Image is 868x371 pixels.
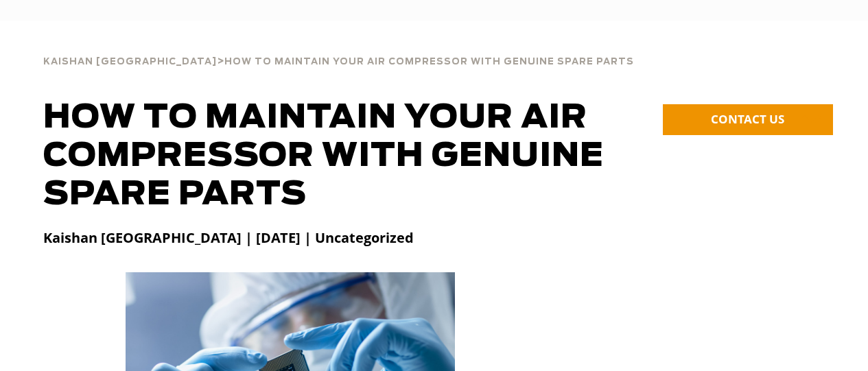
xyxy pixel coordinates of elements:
[224,58,634,67] span: How to Maintain Your Air Compressor with Genuine Spare Parts
[663,104,833,135] a: CONTACT US
[711,111,784,127] span: CONTACT US
[43,228,414,247] strong: Kaishan [GEOGRAPHIC_DATA] | [DATE] | Uncategorized
[224,55,634,67] a: How to Maintain Your Air Compressor with Genuine Spare Parts
[43,99,626,214] h1: How to Maintain Your Air Compressor with Genuine Spare Parts
[43,55,217,67] a: Kaishan [GEOGRAPHIC_DATA]
[43,58,217,67] span: Kaishan [GEOGRAPHIC_DATA]
[43,41,634,73] div: >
